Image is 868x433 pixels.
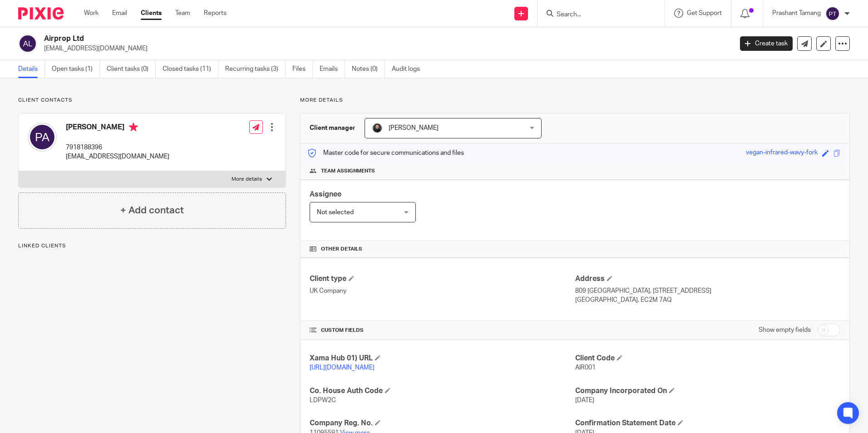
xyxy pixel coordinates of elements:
label: Show empty fields [759,325,811,335]
img: svg%3E [18,34,37,53]
span: Other details [321,246,362,253]
img: Pixie [18,7,64,20]
h3: Client manager [310,123,355,133]
p: More details [232,176,262,183]
span: AIR001 [575,364,596,371]
h4: Client Code [575,354,840,363]
a: Email [112,9,127,18]
a: Client tasks (0) [107,60,156,78]
span: Get Support [687,10,722,16]
span: Not selected [317,209,354,216]
p: 809 [GEOGRAPHIC_DATA], [STREET_ADDRESS] [575,286,840,295]
span: Team assignments [321,167,375,175]
h4: + Add contact [120,203,184,217]
i: Primary [129,123,138,132]
input: Search [556,11,637,19]
h4: [PERSON_NAME] [66,123,169,134]
a: Recurring tasks (3) [225,60,286,78]
p: UK Company [310,286,575,295]
img: svg%3E [825,6,840,21]
h4: Xama Hub 01) URL [310,354,575,363]
a: Team [175,9,190,18]
a: Audit logs [392,60,427,78]
a: Files [292,60,313,78]
h4: Confirmation Statement Date [575,418,840,428]
a: Reports [204,9,227,18]
p: Master code for secure communications and files [307,148,464,157]
img: My%20Photo.jpg [372,123,383,133]
div: vegan-infrared-wavy-fork [746,148,818,158]
a: Clients [141,9,162,18]
h4: Address [575,274,840,284]
span: [PERSON_NAME] [389,125,439,131]
p: [EMAIL_ADDRESS][DOMAIN_NAME] [66,152,169,161]
h4: Company Reg. No. [310,418,575,428]
a: Closed tasks (11) [163,60,218,78]
a: [URL][DOMAIN_NAME] [310,364,375,371]
p: [EMAIL_ADDRESS][DOMAIN_NAME] [44,44,726,53]
p: Linked clients [18,242,286,250]
a: Notes (0) [352,60,385,78]
span: Assignee [310,191,341,198]
span: [DATE] [575,397,594,403]
a: Open tasks (1) [52,60,100,78]
a: Create task [740,36,793,51]
p: Client contacts [18,97,286,104]
a: Emails [320,60,345,78]
span: LDPW2C [310,397,336,403]
a: Work [84,9,99,18]
h4: Co. House Auth Code [310,386,575,396]
p: Prashant Tamang [772,9,821,18]
h4: Client type [310,274,575,284]
h2: Airprop Ltd [44,34,590,44]
p: [GEOGRAPHIC_DATA], EC2M 7AQ [575,295,840,305]
h4: CUSTOM FIELDS [310,327,575,334]
p: 7918188396 [66,143,169,152]
p: More details [300,97,850,104]
img: svg%3E [28,123,57,152]
a: Details [18,60,45,78]
h4: Company Incorporated On [575,386,840,396]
